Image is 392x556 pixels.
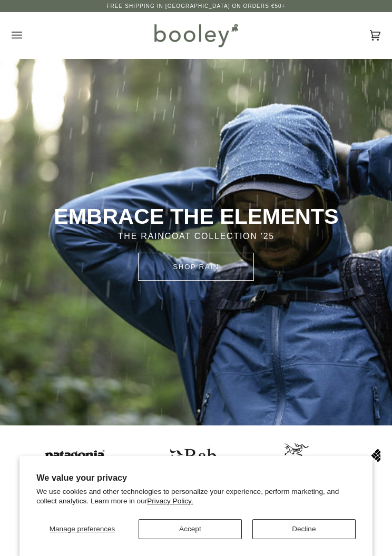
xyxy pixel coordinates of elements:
p: THE RAINCOAT COLLECTION '25 [20,230,373,243]
button: Manage preferences [36,519,128,539]
span: Manage preferences [50,525,115,533]
a: Privacy Policy. [147,497,193,505]
button: Decline [252,519,356,539]
a: SHOP rain [138,253,254,281]
p: EMBRACE THE ELEMENTS [20,203,373,231]
p: Free Shipping in [GEOGRAPHIC_DATA] on Orders €50+ [106,2,285,11]
h2: We value your privacy [36,473,356,483]
button: Accept [139,519,242,539]
img: Booley [150,20,242,51]
button: Open menu [12,12,43,58]
p: We use cookies and other technologies to personalize your experience, perform marketing, and coll... [36,487,356,505]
